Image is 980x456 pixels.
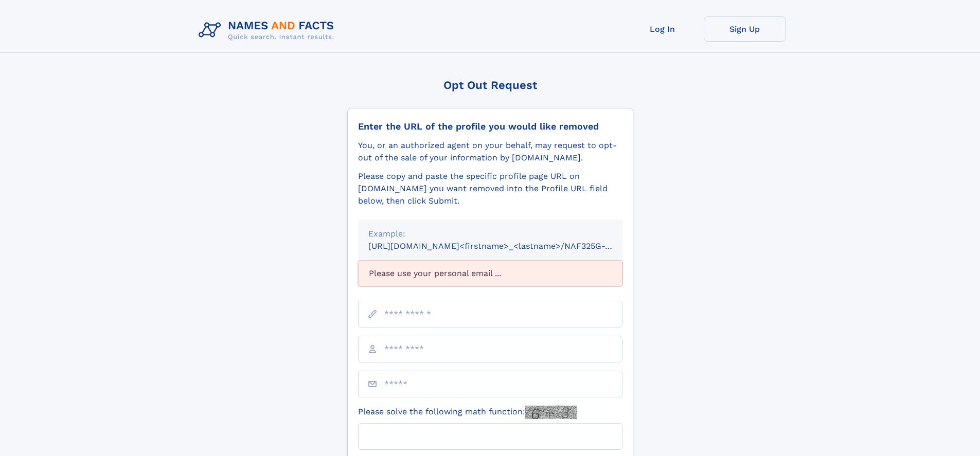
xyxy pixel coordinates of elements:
div: Opt Out Request [347,79,633,92]
img: Logo Names and Facts [194,16,343,44]
div: Please use your personal email ... [358,261,622,286]
div: You, or an authorized agent on your behalf, may request to opt-out of the sale of your informatio... [358,139,622,164]
div: Please copy and paste the specific profile page URL on [DOMAIN_NAME] you want removed into the Pr... [358,170,622,207]
div: Example: [368,228,612,240]
a: Log In [621,16,704,42]
small: [URL][DOMAIN_NAME]<firstname>_<lastname>/NAF325G-xxxxxxxx [368,241,642,251]
a: Sign Up [704,16,786,42]
label: Please solve the following math function: [358,406,577,419]
div: Enter the URL of the profile you would like removed [358,121,622,132]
